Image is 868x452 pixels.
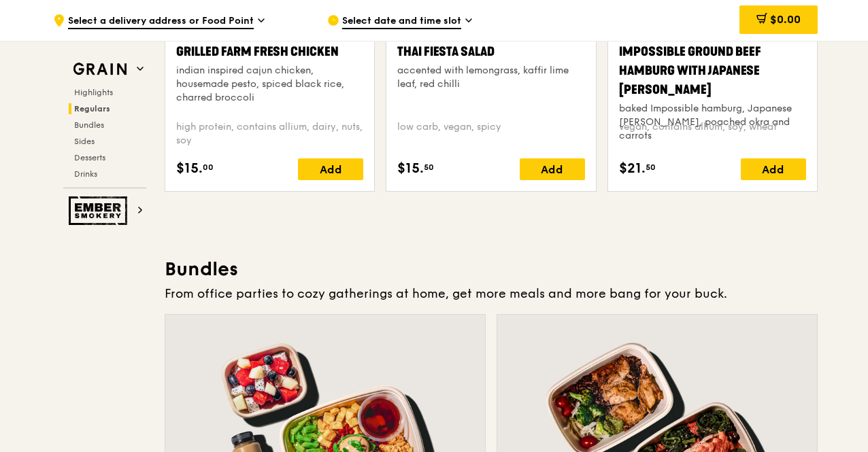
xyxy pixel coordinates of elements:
[74,120,104,130] span: Bundles
[176,42,363,61] div: Grilled Farm Fresh Chicken
[397,120,584,147] div: low carb, vegan, spicy
[203,162,214,173] span: 00
[342,14,461,29] span: Select date and time slot
[619,102,806,143] div: baked Impossible hamburg, Japanese [PERSON_NAME], poached okra and carrots
[619,158,646,179] span: $21.
[397,64,584,91] div: accented with lemongrass, kaffir lime leaf, red chilli
[397,42,584,61] div: Thai Fiesta Salad
[176,120,363,147] div: high protein, contains allium, dairy, nuts, soy
[619,120,806,147] div: vegan, contains allium, soy, wheat
[770,13,801,26] span: $0.00
[619,42,806,99] div: Impossible Ground Beef Hamburg with Japanese [PERSON_NAME]
[69,196,131,225] img: Ember Smokery web logo
[176,158,203,179] span: $15.
[520,158,585,180] div: Add
[74,137,95,146] span: Sides
[646,162,656,173] span: 50
[397,158,424,179] span: $15.
[74,104,110,114] span: Regulars
[424,162,434,173] span: 50
[74,88,113,97] span: Highlights
[741,158,806,180] div: Add
[298,158,363,180] div: Add
[69,57,131,82] img: Grain web logo
[176,64,363,105] div: indian inspired cajun chicken, housemade pesto, spiced black rice, charred broccoli
[74,169,97,179] span: Drinks
[165,257,818,281] h3: Bundles
[68,14,254,29] span: Select a delivery address or Food Point
[165,284,818,303] div: From office parties to cozy gatherings at home, get more meals and more bang for your buck.
[74,153,105,162] span: Desserts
